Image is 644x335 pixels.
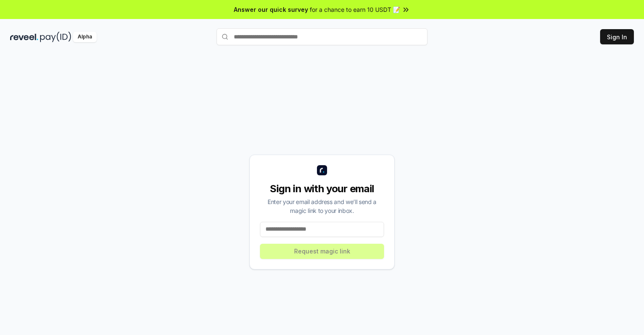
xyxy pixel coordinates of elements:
[40,32,71,42] img: pay_id
[234,5,308,14] span: Answer our quick survey
[317,165,327,175] img: logo_small
[310,5,400,14] span: for a chance to earn 10 USDT 📝
[260,197,384,215] div: Enter your email address and we’ll send a magic link to your inbox.
[260,182,384,196] div: Sign in with your email
[10,32,38,42] img: reveel_dark
[600,29,634,44] button: Sign In
[73,32,97,42] div: Alpha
